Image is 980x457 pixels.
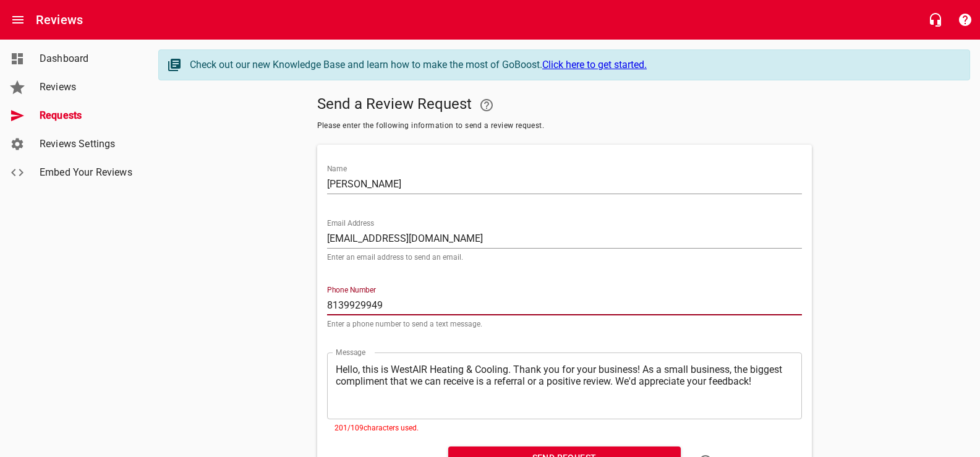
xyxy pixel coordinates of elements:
span: Reviews [40,80,134,95]
p: Enter a phone number to send a text message. [327,320,802,328]
button: Support Portal [950,5,980,35]
a: Click here to get started. [542,59,647,70]
span: Please enter the following information to send a review request. [317,120,812,132]
button: Live Chat [921,5,950,35]
label: Name [327,165,347,173]
h5: Send a Review Request [317,90,812,120]
label: Email Address [327,220,374,227]
span: Embed Your Reviews [40,165,134,180]
div: Check out our new Knowledge Base and learn how to make the most of GoBoost. [190,58,957,72]
span: Reviews Settings [40,137,134,152]
a: Your Google or Facebook account must be connected to "Send a Review Request" [472,90,501,120]
textarea: Hello, this is WestAIR Heating & Cooling. Thank you for your business! As a small business, the b... [336,364,793,408]
span: 201 / 109 characters used. [334,424,419,432]
p: Enter an email address to send an email. [327,254,802,261]
label: Phone Number [327,286,376,294]
span: Requests [40,108,134,123]
button: Open drawer [3,5,33,35]
h6: Reviews [36,10,83,30]
span: Dashboard [40,51,134,66]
